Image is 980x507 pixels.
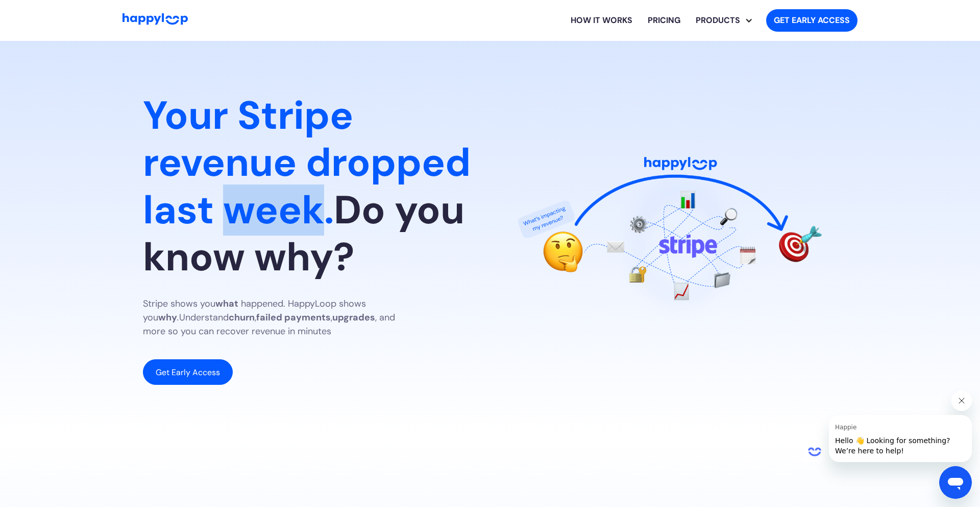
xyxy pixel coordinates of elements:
strong: churn [229,311,255,324]
a: Learn how HappyLoop works [563,4,640,37]
iframe: no content [804,442,825,462]
div: Happie says "Hello 👋 Looking for something? We’re here to help!". Open messaging window to contin... [804,390,972,462]
strong: what [215,297,238,310]
a: View HappyLoop pricing plans [640,4,688,37]
strong: why [158,311,177,324]
div: Explore HappyLoop use cases [688,4,758,37]
p: Stripe shows you happened. HappyLoop shows you Understand , , , and more so you can recover reven... [143,297,419,338]
strong: failed payments [256,311,331,324]
img: HappyLoop Logo [122,13,188,25]
div: PRODUCTS [688,14,748,27]
a: Get started with HappyLoop [766,9,857,32]
em: . [177,311,179,324]
a: Get Early Access [143,359,233,385]
span: Your Stripe revenue dropped last week. [143,90,471,235]
iframe: Close message from Happie [951,390,972,411]
strong: upgrades [332,311,375,324]
iframe: Message from Happie [829,415,972,462]
h1: Do you know why? [143,92,474,281]
a: Go to Home Page [122,13,188,28]
iframe: Button to launch messaging window [939,466,972,499]
div: PRODUCTS [696,4,758,37]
